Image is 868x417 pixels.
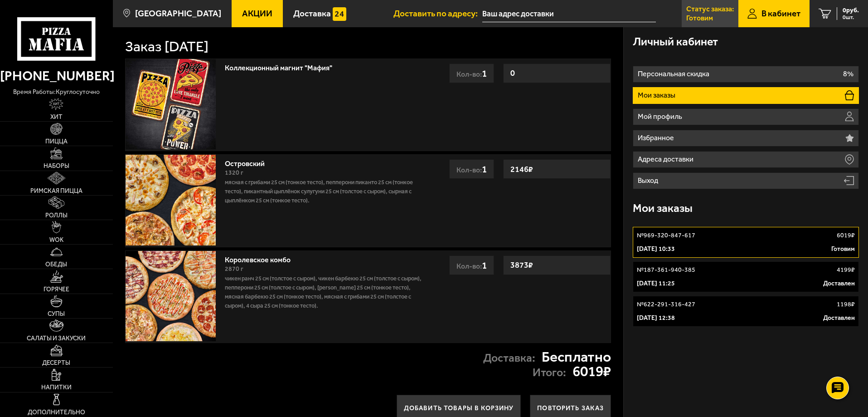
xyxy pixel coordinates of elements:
span: Дополнительно [28,409,85,416]
p: Персональная скидка [638,70,712,78]
strong: 3873 ₽ [508,256,535,274]
p: № 969-320-847-617 [637,231,695,240]
p: 1198 ₽ [837,300,855,309]
h3: Мои заказы [633,203,693,214]
a: №622-291-316-4271198₽[DATE] 12:38Доставлен [633,296,859,327]
p: Статус заказа: [686,5,734,13]
p: 6019 ₽ [837,231,855,240]
p: [DATE] 11:25 [637,279,675,288]
input: Ваш адрес доставки [482,5,656,22]
span: 1 [482,163,487,175]
span: 1 [482,260,487,271]
span: Десерты [42,360,70,366]
span: Акции [242,9,272,18]
span: 1320 г [225,169,243,177]
p: Доставлен [823,314,855,323]
span: Хит [50,114,63,120]
p: 8% [843,70,853,78]
span: 0 шт. [843,15,859,20]
p: 4199 ₽ [837,265,855,275]
img: 15daf4d41897b9f0e9f617042186c801.svg [333,7,346,21]
p: [DATE] 12:38 [637,314,675,323]
span: WOK [49,237,63,243]
span: Напитки [41,384,72,391]
span: 0 руб. [843,7,859,14]
span: [GEOGRAPHIC_DATA] [135,9,221,18]
p: Готовим [686,15,713,22]
span: Доставить по адресу: [393,9,482,18]
span: Пицца [45,138,68,145]
p: Выход [638,177,660,184]
a: №187-361-940-3854199₽[DATE] 11:25Доставлен [633,261,859,292]
a: Островский [225,157,274,168]
div: Кол-во: [449,159,494,179]
a: №969-320-847-6176019₽[DATE] 10:33Готовим [633,227,859,258]
a: Королевское комбо [225,253,300,264]
p: [DATE] 10:33 [637,245,675,254]
a: Коллекционный магнит "Мафия" [225,61,341,72]
p: Доставка: [483,353,535,364]
h1: Заказ [DATE] [125,39,209,54]
p: Мясная с грибами 25 см (тонкое тесто), Пепперони Пиканто 25 см (тонкое тесто), Пикантный цыплёнок... [225,178,423,205]
p: Итого: [533,367,566,378]
p: Мои заказы [638,92,678,99]
span: Супы [48,311,65,317]
span: Салаты и закуски [27,335,86,342]
strong: 0 [508,64,517,82]
strong: 6019 ₽ [572,364,611,379]
span: Обеды [45,261,67,268]
p: Избранное [638,134,676,142]
p: Адреса доставки [638,156,696,163]
p: Чикен Ранч 25 см (толстое с сыром), Чикен Барбекю 25 см (толстое с сыром), Пепперони 25 см (толст... [225,274,423,310]
p: № 622-291-316-427 [637,300,695,309]
span: 1 [482,68,487,79]
span: Доставка [293,9,331,18]
p: № 187-361-940-385 [637,265,695,275]
span: В кабинет [761,9,800,18]
strong: Бесплатно [542,350,611,364]
div: Кол-во: [449,64,494,83]
p: Мой профиль [638,113,684,120]
span: Роллы [45,212,68,219]
strong: 2146 ₽ [508,161,535,178]
div: Кол-во: [449,255,494,275]
p: Доставлен [823,279,855,288]
p: Готовим [831,245,855,254]
span: Римская пицца [30,188,82,194]
span: Горячее [44,286,69,293]
span: Наборы [44,163,69,169]
span: 2870 г [225,265,243,273]
h3: Личный кабинет [633,36,718,48]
